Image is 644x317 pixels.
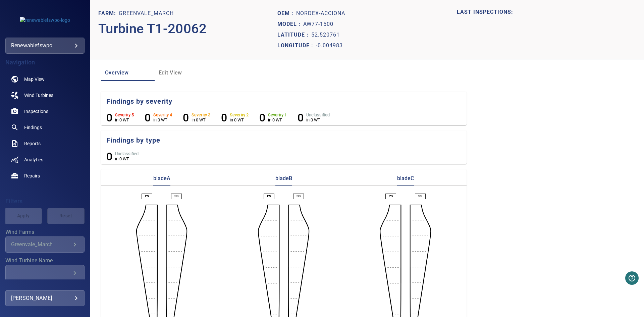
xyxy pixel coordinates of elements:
div: [PERSON_NAME] [11,293,79,304]
p: bladeA [153,175,170,186]
h6: Severity 5 [115,113,134,117]
p: in 0 WT [268,117,287,122]
p: Turbine T1-20062 [98,19,277,39]
h6: 0 [298,111,304,124]
p: PS [145,194,149,199]
a: analytics noActive [5,152,85,168]
a: repairs noActive [5,168,85,184]
label: Wind Farms [5,229,85,235]
li: Unclassified [106,150,139,163]
div: Wind Turbine Name [5,265,85,281]
h6: 0 [145,111,151,124]
p: Nordex-Acciona [296,9,345,17]
p: AW77-1500 [303,20,333,28]
h4: Navigation [5,59,85,66]
h6: Unclassified [115,152,139,156]
span: Inspections [24,108,48,115]
p: SS [418,194,422,199]
h6: 0 [183,111,189,124]
span: Edit View [159,68,204,77]
p: in 0 WT [230,117,249,122]
h6: 0 [106,111,112,124]
p: in 0 WT [306,117,330,122]
h6: Unclassified [306,113,330,117]
h5: Findings by severity [106,97,467,106]
h6: 0 [221,111,227,124]
h4: Filters [5,198,85,205]
a: reports noActive [5,136,85,152]
a: map noActive [5,71,85,87]
span: Reports [24,140,41,147]
p: in 0 WT [192,117,210,122]
div: Greenvale_March [11,241,71,248]
h6: Severity 4 [153,113,172,117]
li: Severity 2 [221,111,249,124]
h6: Severity 2 [230,113,249,117]
p: Model : [277,20,303,28]
p: bladeC [397,175,414,186]
h6: Severity 1 [268,113,287,117]
a: inspections noActive [5,103,85,119]
div: renewablefswpo [5,38,85,54]
p: Farm: [98,9,119,17]
li: Severity Unclassified [298,111,330,124]
p: LAST INSPECTIONS: [457,8,636,16]
span: Wind Turbines [24,92,53,99]
p: PS [389,194,393,199]
p: bladeB [275,175,292,186]
span: Analytics [24,156,43,163]
p: 52.520761 [311,31,340,39]
p: PS [267,194,271,199]
p: in 0 WT [115,156,139,161]
p: Longitude : [277,42,316,50]
h6: 0 [106,150,112,163]
h6: 0 [259,111,265,124]
img: renewablefswpo-logo [20,17,70,23]
h5: Findings by type [106,136,467,145]
div: renewablefswpo [11,40,79,51]
p: -0.004983 [316,42,343,50]
a: findings noActive [5,119,85,136]
li: Severity 5 [106,111,134,124]
li: Severity 3 [183,111,210,124]
p: in 0 WT [153,117,172,122]
label: Wind Turbine Name [5,258,85,263]
p: SS [297,194,301,199]
p: SS [174,194,178,199]
p: Latitude : [277,31,311,39]
span: Repairs [24,172,40,179]
p: Greenvale_March [119,9,174,17]
div: Wind Farms [5,236,85,253]
p: in 0 WT [115,117,134,122]
span: Findings [24,124,42,131]
p: Oem : [277,9,296,17]
span: Map View [24,76,45,83]
span: Overview [105,68,151,77]
h6: Severity 3 [192,113,210,117]
a: windturbines noActive [5,87,85,103]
